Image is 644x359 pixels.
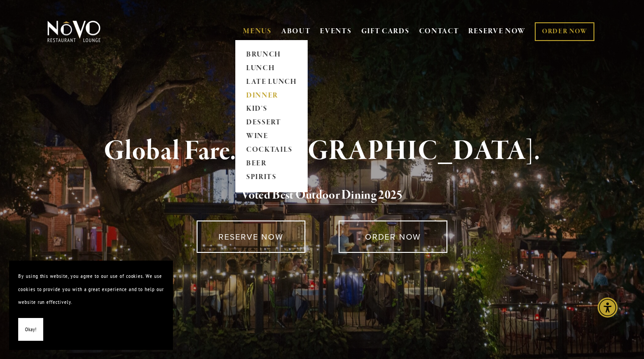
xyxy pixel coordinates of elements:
a: SPIRITS [243,171,300,185]
a: ORDER NOW [339,221,447,253]
a: EVENTS [320,27,351,36]
span: Okay! [25,323,36,336]
a: GIFT CARDS [361,23,410,40]
a: ORDER NOW [535,22,594,41]
div: Accessibility Menu [598,297,618,318]
a: Voted Best Outdoor Dining 202 [241,187,396,205]
a: LATE LUNCH [243,75,300,89]
a: BRUNCH [243,48,300,62]
h2: 5 [62,186,582,205]
a: RESERVE NOW [468,23,526,40]
section: Cookie banner [9,261,173,350]
img: Novo Restaurant &amp; Lounge [46,20,102,43]
p: By using this website, you agree to our use of cookies. We use cookies to provide you with a grea... [18,270,164,309]
button: Okay! [18,318,43,341]
a: COCKTAILS [243,144,300,157]
a: LUNCH [243,62,300,75]
a: DINNER [243,89,300,103]
a: ABOUT [281,27,311,36]
a: RESERVE NOW [197,221,305,253]
a: DESSERT [243,116,300,130]
a: WINE [243,130,300,144]
a: BEER [243,157,300,171]
a: CONTACT [419,23,459,40]
a: KID'S [243,103,300,116]
a: MENUS [243,27,272,36]
strong: Global Fare. [GEOGRAPHIC_DATA]. [104,134,540,169]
